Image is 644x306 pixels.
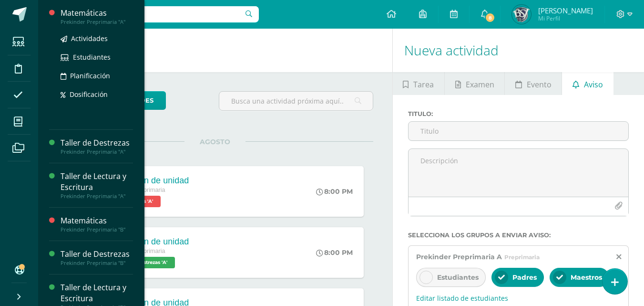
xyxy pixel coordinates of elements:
[409,122,628,140] input: Titulo
[61,193,133,200] div: Prekinder Preprimaria "A"
[416,253,502,261] span: Prekinder Preprimaria A
[466,73,494,96] span: Examen
[61,282,133,304] div: Taller de Lectura y Escritura
[505,72,562,95] a: Evento
[219,92,372,110] input: Busca una actividad próxima aquí...
[61,8,133,25] a: MatemáticasPrekinder Preprimaria "A"
[316,248,353,257] div: 8:00 PM
[408,232,629,239] label: Selecciona los grupos a enviar aviso :
[61,8,133,19] div: Matemáticas
[61,89,133,100] a: Dosificación
[437,273,479,282] span: Estudiantes
[107,176,189,186] div: Evaluación de unidad
[61,226,133,233] div: Prekinder Preprimaria "B"
[61,148,133,155] div: Prekinder Preprimaria "A"
[50,29,381,72] h1: Actividades
[61,215,133,233] a: MatemáticasPrekinder Preprimaria "B"
[61,215,133,226] div: Matemáticas
[70,71,110,80] span: Planificación
[408,110,629,117] label: Titulo :
[61,19,133,25] div: Prekinder Preprimaria "A"
[61,52,133,63] a: Estudiantes
[485,12,495,23] span: 8
[73,53,111,62] span: Estudiantes
[416,294,621,303] span: Editar listado de estudiantes
[413,73,434,96] span: Tarea
[61,137,133,148] div: Taller de Destrezas
[393,72,444,95] a: Tarea
[504,253,540,261] span: Preprimaria
[61,249,133,266] a: Taller de DestrezasPrekinder Preprimaria "B"
[184,137,245,146] span: AGOSTO
[61,33,133,44] a: Actividades
[61,260,133,266] div: Prekinder Preprimaria "B"
[61,70,133,81] a: Planificación
[404,29,633,72] h1: Nueva actividad
[61,171,133,193] div: Taller de Lectura y Escritura
[571,273,602,282] span: Maestros
[61,249,133,260] div: Taller de Destrezas
[538,14,593,22] span: Mi Perfil
[527,73,552,96] span: Evento
[512,5,531,24] img: 92f9e14468566f89e5818136acd33899.png
[71,34,108,43] span: Actividades
[538,6,593,15] span: [PERSON_NAME]
[61,137,133,155] a: Taller de DestrezasPrekinder Preprimaria "A"
[584,73,603,96] span: Aviso
[562,72,613,95] a: Aviso
[44,6,259,22] input: Busca un usuario...
[512,273,537,282] span: Padres
[445,72,504,95] a: Examen
[70,90,108,99] span: Dosificación
[316,187,353,196] div: 8:00 PM
[107,237,189,247] div: Evaluación de unidad
[61,171,133,200] a: Taller de Lectura y EscrituraPrekinder Preprimaria "A"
